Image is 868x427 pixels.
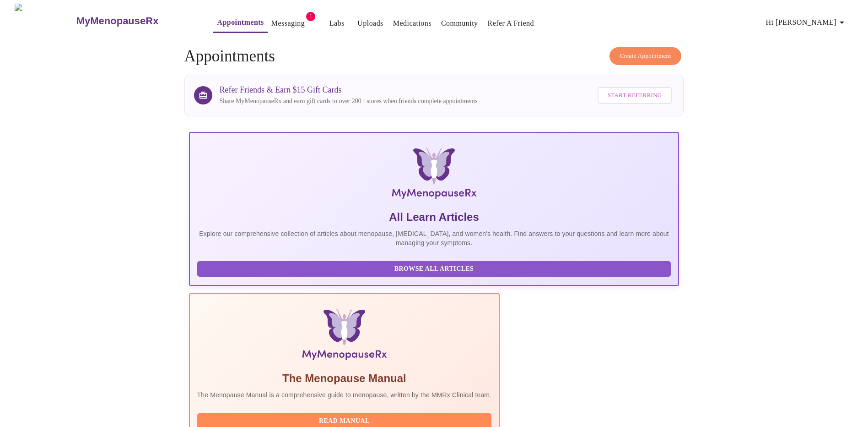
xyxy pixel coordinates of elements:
span: Browse All Articles [206,263,662,275]
button: Medications [389,14,435,33]
a: Uploads [357,17,383,30]
h4: Appointments [184,47,684,66]
a: Community [441,17,478,30]
button: Messaging [268,14,308,33]
a: Refer a Friend [488,17,534,30]
p: The Menopause Manual is a comprehensive guide to menopause, written by the MMRx Clinical team. [197,390,492,400]
img: MyMenopauseRx Logo [15,4,75,38]
a: Read Manual [197,416,494,424]
span: 1 [306,12,315,21]
button: Community [437,14,482,33]
p: Explore our comprehensive collection of articles about menopause, [MEDICAL_DATA], and women's hea... [197,229,671,247]
a: Labs [329,17,345,30]
a: Browse All Articles [197,264,674,272]
button: Hi [PERSON_NAME] [762,13,851,32]
button: Create Appointment [609,47,682,65]
span: Read Manual [206,416,483,427]
h5: All Learn Articles [197,210,671,224]
button: Uploads [354,14,387,33]
button: Labs [322,14,351,33]
h5: The Menopause Manual [197,371,492,386]
p: Share MyMenopauseRx and earn gift cards to over 200+ stores when friends complete appointments [220,97,478,106]
span: Hi [PERSON_NAME] [766,16,847,29]
a: Medications [393,17,431,30]
a: MyMenopauseRx [75,5,195,37]
img: Menopause Manual [244,309,445,364]
img: MyMenopauseRx Logo [271,148,598,203]
span: Create Appointment [620,51,671,61]
a: Messaging [271,17,305,30]
button: Refer a Friend [484,14,538,33]
button: Start Referring [598,87,672,104]
a: Start Referring [595,82,674,109]
h3: MyMenopauseRx [76,15,159,27]
button: Appointments [213,13,267,33]
h3: Refer Friends & Earn $15 Gift Cards [220,85,478,95]
button: Browse All Articles [197,261,671,277]
a: Appointments [217,16,264,29]
span: Start Referring [608,90,662,101]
